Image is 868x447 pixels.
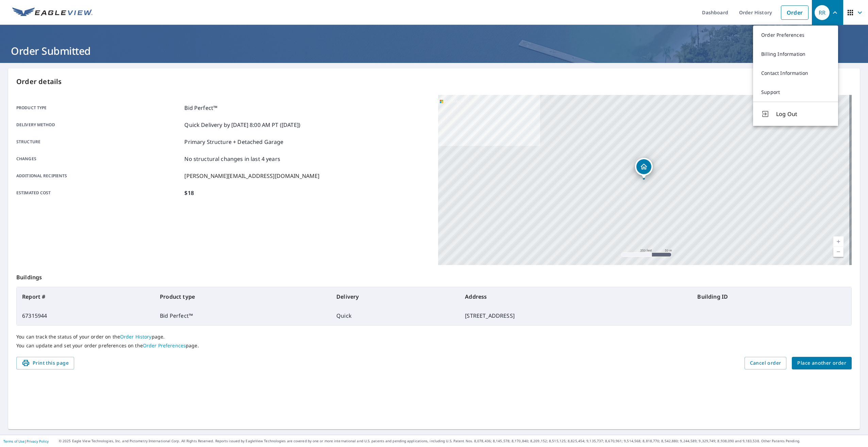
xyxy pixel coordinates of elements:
th: Product type [154,287,331,306]
a: Order Preferences [753,26,838,45]
td: Quick [331,306,460,325]
img: EV Logo [12,7,93,18]
th: Report # [17,287,154,306]
p: Order details [16,77,852,87]
p: Quick Delivery by [DATE] 8:00 AM PT ([DATE]) [184,121,300,129]
a: Terms of Use [3,439,24,444]
button: Place another order [792,357,852,369]
p: Structure [16,138,182,146]
a: Order [781,5,808,20]
td: Bid Perfect™ [154,306,331,325]
div: Dropped pin, building 1, Residential property, 590 Westchester Rd Saginaw, MI 48638 [635,158,653,179]
span: Print this page [22,359,69,367]
p: No structural changes in last 4 years [184,155,280,163]
th: Building ID [692,287,851,306]
a: Contact Information [753,64,838,83]
p: Estimated cost [16,189,182,197]
p: Buildings [16,265,852,287]
th: Delivery [331,287,460,306]
span: Place another order [797,359,846,367]
p: You can update and set your order preferences on the page. [16,343,852,349]
p: Bid Perfect™ [184,104,217,112]
p: Product type [16,104,182,112]
p: Changes [16,155,182,163]
a: Privacy Policy [27,439,49,444]
button: Cancel order [745,357,787,369]
a: Order Preferences [143,342,186,349]
div: RR [815,5,830,20]
p: $18 [184,189,194,197]
a: Support [753,83,838,102]
td: [STREET_ADDRESS] [460,306,692,325]
h1: Order Submitted [8,44,860,58]
a: Order History [120,333,152,340]
p: | [3,439,49,443]
p: Delivery method [16,121,182,129]
a: Billing Information [753,45,838,64]
span: Cancel order [750,359,781,367]
p: Additional recipients [16,172,182,180]
button: Log Out [753,102,838,126]
td: 67315944 [17,306,154,325]
p: [PERSON_NAME][EMAIL_ADDRESS][DOMAIN_NAME] [184,172,319,180]
a: Current Level 17, Zoom In [833,236,844,247]
p: © 2025 Eagle View Technologies, Inc. and Pictometry International Corp. All Rights Reserved. Repo... [59,438,865,444]
a: Current Level 17, Zoom Out [833,247,844,257]
p: You can track the status of your order on the page. [16,334,852,340]
p: Primary Structure + Detached Garage [184,138,283,146]
span: Log Out [776,110,830,118]
button: Print this page [16,357,74,369]
th: Address [460,287,692,306]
